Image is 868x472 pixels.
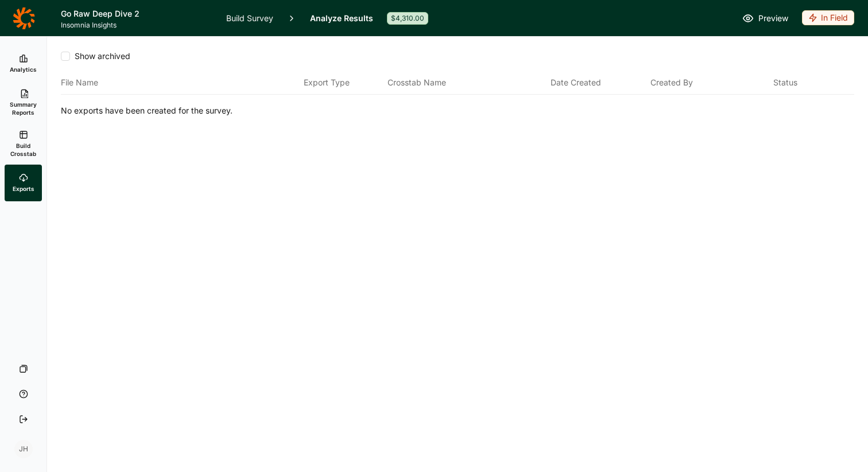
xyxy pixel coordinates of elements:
[773,76,797,89] div: Status
[5,123,42,165] a: Build Crosstab
[5,165,42,201] a: Exports
[9,100,37,116] span: Summary Reports
[70,50,130,62] span: Show archived
[802,10,854,26] button: In Field
[5,45,42,82] a: Analytics
[758,11,788,25] span: Preview
[61,104,854,118] p: No exports have been created for the survey.
[650,76,746,89] div: Created By
[10,65,37,73] span: Analytics
[551,76,646,89] div: Date Created
[13,185,34,193] span: Exports
[61,7,212,21] h1: Go Raw Deep Dive 2
[5,82,42,123] a: Summary Reports
[304,76,383,89] div: Export Type
[802,10,854,25] div: In Field
[61,21,212,30] span: Insomnia Insights
[61,76,299,89] div: File Name
[742,11,788,25] a: Preview
[387,12,428,25] div: $4,310.00
[9,142,37,158] span: Build Crosstab
[387,76,546,89] div: Crosstab Name
[14,440,33,458] div: JH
